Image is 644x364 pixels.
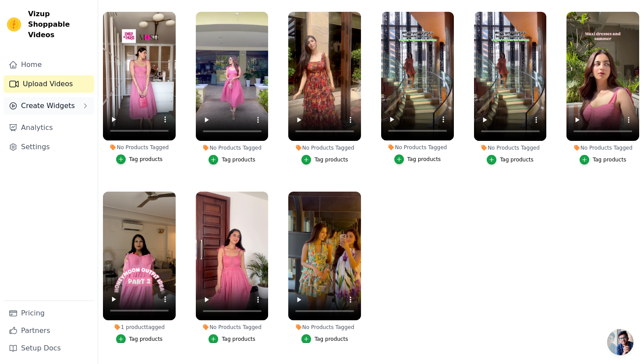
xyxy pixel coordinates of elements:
[116,154,163,164] button: Tag products
[301,334,348,344] button: Tag products
[288,324,361,331] div: No Products Tagged
[593,156,626,163] div: Tag products
[209,155,255,164] button: Tag products
[222,336,255,343] div: Tag products
[474,144,547,151] div: No Products Tagged
[607,329,633,355] div: Open chat
[4,339,94,357] a: Setup Docs
[4,138,94,156] a: Settings
[4,322,94,339] a: Partners
[4,75,94,93] a: Upload Videos
[28,9,91,40] span: Vizup Shoppable Videos
[4,304,94,322] a: Pricing
[4,97,94,115] button: Create Widgets
[315,156,348,163] div: Tag products
[487,155,534,164] button: Tag products
[407,156,441,163] div: Tag products
[116,334,163,344] button: Tag products
[394,154,441,164] button: Tag products
[288,144,361,151] div: No Products Tagged
[315,336,348,343] div: Tag products
[580,155,626,164] button: Tag products
[196,324,269,331] div: No Products Tagged
[7,17,21,31] img: Vizup
[566,144,639,151] div: No Products Tagged
[103,324,176,331] div: 1 product tagged
[4,119,94,136] a: Analytics
[129,156,163,163] div: Tag products
[129,336,163,343] div: Tag products
[209,334,255,344] button: Tag products
[500,156,534,163] div: Tag products
[21,101,75,111] span: Create Widgets
[196,144,269,151] div: No Products Tagged
[381,144,454,151] div: No Products Tagged
[103,144,176,151] div: No Products Tagged
[4,56,94,73] a: Home
[301,155,348,164] button: Tag products
[222,156,255,163] div: Tag products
